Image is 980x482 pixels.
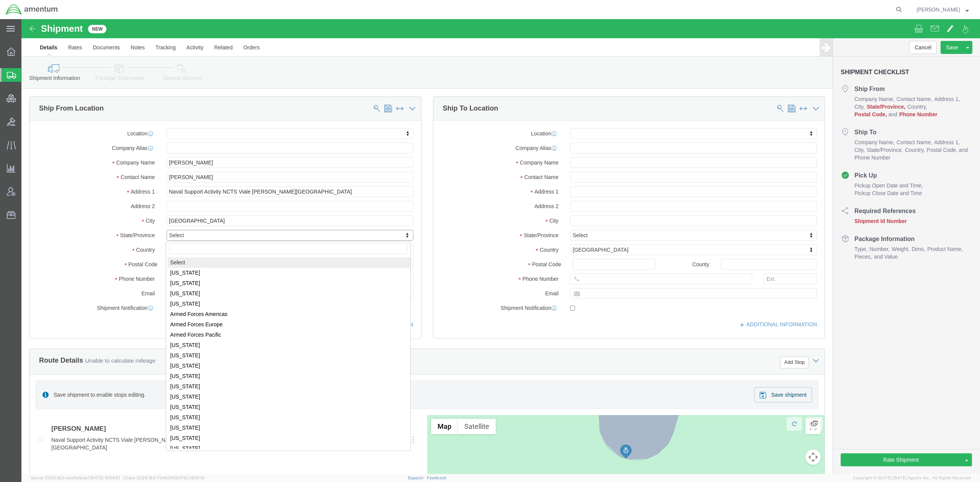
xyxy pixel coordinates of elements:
span: Copyright © [DATE]-[DATE] Agistix Inc., All Rights Reserved [853,475,971,481]
span: Client: 2025.18.0-7346316 [123,475,204,480]
img: logo [5,4,58,15]
button: [PERSON_NAME] [916,5,969,14]
span: Server: 2025.18.0-daa1fe12ee7 [31,475,120,480]
a: Feedback [427,475,446,480]
span: Jason Champagne [916,5,960,14]
a: Support [408,475,427,480]
iframe: FS Legacy Container [21,19,980,474]
span: [DATE] 10:04:51 [90,475,120,480]
span: [DATE] 08:10:16 [175,475,204,480]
